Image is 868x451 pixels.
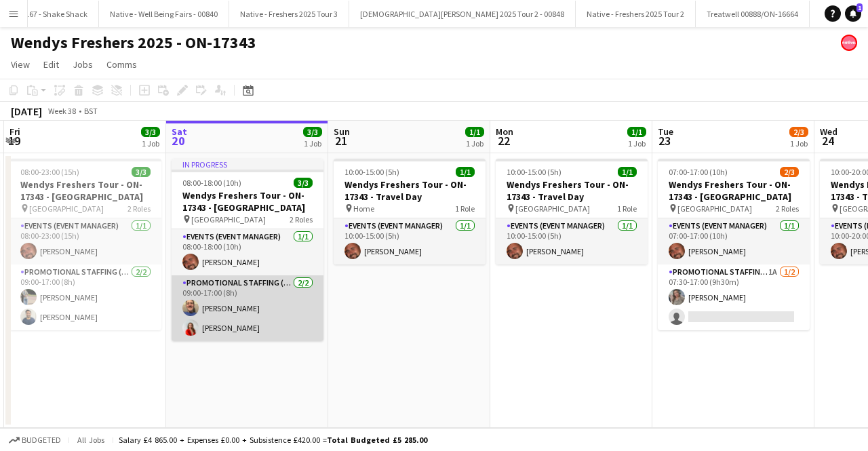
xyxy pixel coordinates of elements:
[127,203,151,214] span: 2 Roles
[576,1,696,27] button: Native - Freshers 2025 Tour 2
[29,203,104,214] span: [GEOGRAPHIC_DATA]
[119,435,427,445] div: Salary £4 865.00 + Expenses £0.00 + Subsistence £420.00 =
[172,189,323,214] h3: Wendys Freshers Tour - ON-17343 - [GEOGRAPHIC_DATA]
[496,125,513,138] span: Mon
[84,106,98,116] div: BST
[106,58,137,71] span: Comms
[22,435,61,445] span: Budgeted
[172,275,323,341] app-card-role: Promotional Staffing (Brand Ambassadors)2/209:00-17:00 (8h)[PERSON_NAME][PERSON_NAME]
[172,159,323,341] app-job-card: In progress08:00-18:00 (10h)3/3Wendys Freshers Tour - ON-17343 - [GEOGRAPHIC_DATA] [GEOGRAPHIC_DA...
[101,56,142,73] a: Comms
[818,133,837,149] span: 24
[229,1,349,27] button: Native - Freshers 2025 Tour 3
[344,167,399,177] span: 10:00-15:00 (5h)
[494,133,513,149] span: 22
[332,133,350,149] span: 21
[327,435,427,445] span: Total Budgeted £5 285.00
[191,214,266,224] span: [GEOGRAPHIC_DATA]
[9,159,161,330] app-job-card: 08:00-23:00 (15h)3/3Wendys Freshers Tour - ON-17343 - [GEOGRAPHIC_DATA] [GEOGRAPHIC_DATA]2 RolesE...
[515,203,590,214] span: [GEOGRAPHIC_DATA]
[334,125,350,138] span: Sun
[334,178,486,203] h3: Wendys Freshers Tour - ON-17343 - Travel Day
[303,127,322,137] span: 3/3
[334,159,486,264] app-job-card: 10:00-15:00 (5h)1/1Wendys Freshers Tour - ON-17343 - Travel Day Home1 RoleEvents (Event Manager)1...
[9,264,161,330] app-card-role: Promotional Staffing (Brand Ambassadors)2/209:00-17:00 (8h)[PERSON_NAME][PERSON_NAME]
[9,178,161,203] h3: Wendys Freshers Tour - ON-17343 - [GEOGRAPHIC_DATA]
[656,133,673,149] span: 23
[142,138,159,149] div: 1 Job
[9,218,161,264] app-card-role: Events (Event Manager)1/108:00-23:00 (15h)[PERSON_NAME]
[776,203,799,214] span: 2 Roles
[294,178,313,188] span: 3/3
[75,435,107,445] span: All jobs
[141,127,160,137] span: 3/3
[658,159,810,330] app-job-card: 07:00-17:00 (10h)2/3Wendys Freshers Tour - ON-17343 - [GEOGRAPHIC_DATA] [GEOGRAPHIC_DATA]2 RolesE...
[841,35,857,51] app-user-avatar: native Staffing
[455,203,475,214] span: 1 Role
[172,229,323,275] app-card-role: Events (Event Manager)1/108:00-18:00 (10h)[PERSON_NAME]
[172,125,187,138] span: Sat
[182,178,241,188] span: 08:00-18:00 (10h)
[856,3,863,12] span: 1
[20,167,79,177] span: 08:00-23:00 (15h)
[617,203,637,214] span: 1 Role
[11,58,30,71] span: View
[304,138,321,149] div: 1 Job
[627,127,646,137] span: 1/1
[658,218,810,264] app-card-role: Events (Event Manager)1/107:00-17:00 (10h)[PERSON_NAME]
[789,127,808,137] span: 2/3
[790,138,808,149] div: 1 Job
[349,1,576,27] button: [DEMOGRAPHIC_DATA][PERSON_NAME] 2025 Tour 2 - 00848
[73,58,93,71] span: Jobs
[172,159,323,170] div: In progress
[696,1,810,27] button: Treatwell 00888/ON-16664
[658,264,810,330] app-card-role: Promotional Staffing (Brand Ambassadors)1A1/207:30-17:00 (9h30m)[PERSON_NAME]
[496,218,648,264] app-card-role: Events (Event Manager)1/110:00-15:00 (5h)[PERSON_NAME]
[780,167,799,177] span: 2/3
[170,133,187,149] span: 20
[465,127,484,137] span: 1/1
[11,33,256,53] h1: Wendys Freshers 2025 - ON-17343
[45,106,79,116] span: Week 38
[5,56,35,73] a: View
[67,56,98,73] a: Jobs
[466,138,484,149] div: 1 Job
[628,138,646,149] div: 1 Job
[618,167,637,177] span: 1/1
[496,159,648,264] app-job-card: 10:00-15:00 (5h)1/1Wendys Freshers Tour - ON-17343 - Travel Day [GEOGRAPHIC_DATA]1 RoleEvents (Ev...
[677,203,752,214] span: [GEOGRAPHIC_DATA]
[290,214,313,224] span: 2 Roles
[658,178,810,203] h3: Wendys Freshers Tour - ON-17343 - [GEOGRAPHIC_DATA]
[9,125,20,138] span: Fri
[43,58,59,71] span: Edit
[334,218,486,264] app-card-role: Events (Event Manager)1/110:00-15:00 (5h)[PERSON_NAME]
[658,125,673,138] span: Tue
[456,167,475,177] span: 1/1
[7,433,63,448] button: Budgeted
[38,56,64,73] a: Edit
[507,167,561,177] span: 10:00-15:00 (5h)
[353,203,374,214] span: Home
[669,167,728,177] span: 07:00-17:00 (10h)
[11,104,42,118] div: [DATE]
[845,5,861,22] a: 1
[132,167,151,177] span: 3/3
[820,125,837,138] span: Wed
[99,1,229,27] button: Native - Well Being Fairs - 00840
[496,178,648,203] h3: Wendys Freshers Tour - ON-17343 - Travel Day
